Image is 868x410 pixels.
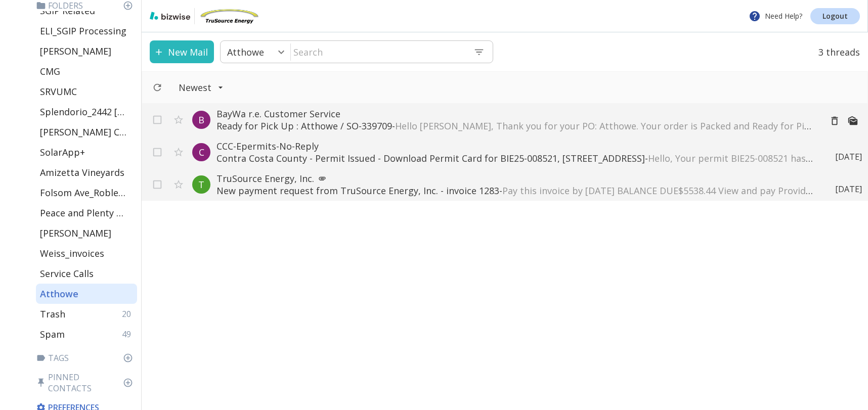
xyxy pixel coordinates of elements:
[40,308,65,320] p: Trash
[40,207,127,219] p: Peace and Plenty Farms
[40,166,124,178] p: Amizetta Vineyards
[291,41,465,62] input: Search
[36,324,137,344] div: Spam49
[36,223,137,243] div: [PERSON_NAME]
[216,152,815,164] p: Contra Costa County - Permit Issued - Download Permit Card for BIE25-008521, [STREET_ADDRESS] -
[835,151,862,162] p: [DATE]
[36,203,137,223] div: Peace and Plenty Farms
[40,45,111,57] p: [PERSON_NAME]
[40,267,94,280] p: Service Calls
[844,112,862,130] button: Mark as Unread
[216,185,815,197] p: New payment request from TruSource Energy, Inc. - invoice 1283 -
[150,40,214,63] button: New Mail
[198,114,204,126] p: B
[216,120,813,132] p: Ready for Pick Up : Atthowe / SO-339709 -
[36,284,137,304] div: Atthowe
[198,178,204,191] p: T
[148,78,166,97] button: Refresh
[36,162,137,183] div: Amizetta Vineyards
[216,108,813,120] p: BayWa r.e. Customer Service
[216,140,815,152] p: CCC-Epermits-No-Reply
[122,308,135,320] p: 20
[36,102,137,122] div: Splendorio_2442 [GEOGRAPHIC_DATA]
[36,352,137,363] p: Tags
[199,146,204,158] p: C
[168,76,234,99] button: Filter
[40,85,77,98] p: SRVUMC
[40,25,126,37] p: ELI_SGIP Processing
[749,10,802,22] p: Need Help?
[40,106,127,118] p: Splendorio_2442 [GEOGRAPHIC_DATA]
[227,46,264,58] p: Atthowe
[40,328,65,340] p: Spam
[40,288,78,300] p: Atthowe
[36,122,137,142] div: [PERSON_NAME] CPA Financial
[822,13,848,20] p: Logout
[199,8,259,24] img: TruSource Energy, Inc.
[122,329,135,340] p: 49
[36,183,137,203] div: Folsom Ave_Robleto
[835,184,862,195] p: [DATE]
[810,8,860,24] a: Logout
[40,247,104,259] p: Weiss_invoices
[36,21,137,41] div: ELI_SGIP Processing
[36,81,137,102] div: SRVUMC
[40,187,127,199] p: Folsom Ave_Robleto
[36,41,137,61] div: [PERSON_NAME]
[36,243,137,263] div: Weiss_invoices
[36,304,137,324] div: Trash20
[40,65,60,77] p: CMG
[36,263,137,284] div: Service Calls
[812,40,860,63] p: 3 threads
[826,112,844,130] button: Move to Trash
[36,61,137,81] div: CMG
[40,146,85,158] p: SolarApp+
[36,372,137,394] p: Pinned Contacts
[40,227,111,239] p: [PERSON_NAME]
[36,142,137,162] div: SolarApp+
[40,126,127,138] p: [PERSON_NAME] CPA Financial
[150,12,190,20] img: bizwise
[216,172,815,185] p: TruSource Energy, Inc.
